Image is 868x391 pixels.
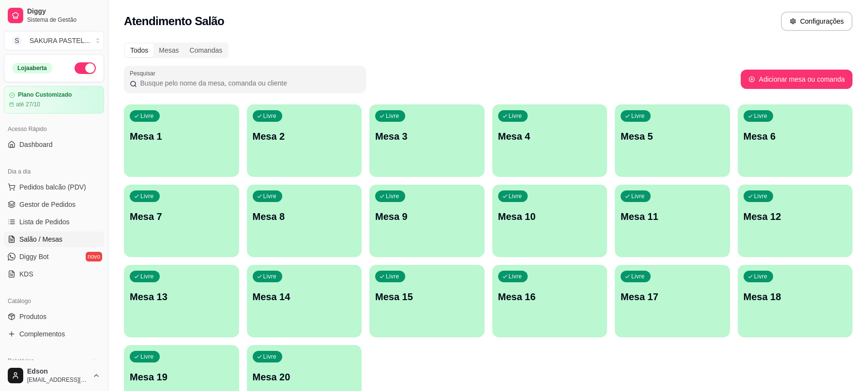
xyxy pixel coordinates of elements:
p: Livre [263,192,277,200]
button: LivreMesa 3 [369,104,485,177]
p: Livre [140,192,154,200]
p: Livre [140,112,154,120]
p: Livre [754,273,768,280]
div: Comandas [184,43,228,57]
div: Acesso Rápido [4,121,104,137]
p: Livre [263,273,277,280]
p: Mesa 13 [130,290,233,304]
h2: Atendimento Salão [124,14,224,29]
span: S [12,36,22,45]
article: Plano Customizado [18,91,72,99]
button: Alterar Status [75,62,96,74]
p: Livre [631,112,645,120]
span: Edson [27,367,89,376]
div: Todos [125,43,153,57]
p: Mesa 17 [621,290,724,304]
span: Gestor de Pedidos [19,200,76,209]
span: KDS [19,269,33,279]
p: Livre [509,192,522,200]
span: Lista de Pedidos [19,217,70,227]
span: Diggy Bot [19,252,49,261]
div: Catálogo [4,293,104,309]
p: Livre [263,112,277,120]
button: LivreMesa 2 [247,104,362,177]
button: LivreMesa 18 [738,265,853,337]
a: Gestor de Pedidos [4,197,104,212]
input: Pesquisar [137,78,360,88]
span: Relatórios [8,357,34,365]
p: Livre [140,273,154,280]
p: Mesa 12 [744,210,847,223]
article: até 27/10 [16,101,40,108]
a: Plano Customizadoaté 27/10 [4,86,104,114]
p: Livre [386,192,399,200]
div: Loja aberta [12,63,52,73]
div: Dia a dia [4,164,104,179]
button: Edson[EMAIL_ADDRESS][DOMAIN_NAME] [4,364,104,387]
a: Complementos [4,326,104,342]
p: Livre [386,273,399,280]
button: LivreMesa 8 [247,185,362,257]
p: Livre [631,192,645,200]
p: Mesa 18 [744,290,847,304]
button: LivreMesa 11 [615,185,730,257]
p: Mesa 2 [253,130,356,143]
button: LivreMesa 13 [124,265,239,337]
a: Dashboard [4,137,104,152]
p: Mesa 20 [253,370,356,384]
p: Mesa 14 [253,290,356,304]
a: Salão / Mesas [4,232,104,247]
p: Mesa 1 [130,130,233,143]
button: LivreMesa 15 [369,265,485,337]
p: Livre [631,273,645,280]
span: Produtos [19,312,46,321]
button: LivreMesa 17 [615,265,730,337]
span: Pedidos balcão (PDV) [19,182,86,192]
p: Mesa 11 [621,210,724,223]
button: LivreMesa 14 [247,265,362,337]
p: Livre [386,112,399,120]
button: Pedidos balcão (PDV) [4,179,104,195]
p: Mesa 5 [621,130,724,143]
p: Mesa 10 [498,210,602,223]
p: Mesa 8 [253,210,356,223]
button: LivreMesa 16 [492,265,608,337]
p: Mesa 3 [375,130,479,143]
p: Mesa 15 [375,290,479,304]
button: Configurações [781,12,853,31]
p: Livre [754,192,768,200]
a: Produtos [4,309,104,324]
div: SAKURA PASTEL ... [30,36,90,45]
p: Mesa 9 [375,210,479,223]
button: LivreMesa 1 [124,104,239,177]
p: Mesa 16 [498,290,602,304]
button: LivreMesa 10 [492,185,608,257]
p: Mesa 19 [130,370,233,384]
span: Dashboard [19,140,53,149]
span: [EMAIL_ADDRESS][DOMAIN_NAME] [27,376,89,384]
p: Livre [263,353,277,361]
button: Adicionar mesa ou comanda [741,70,853,89]
a: KDS [4,266,104,282]
button: LivreMesa 9 [369,185,485,257]
a: Lista de Pedidos [4,214,104,230]
button: LivreMesa 4 [492,104,608,177]
p: Mesa 7 [130,210,233,223]
p: Livre [140,353,154,361]
button: LivreMesa 12 [738,185,853,257]
p: Mesa 4 [498,130,602,143]
p: Mesa 6 [744,130,847,143]
p: Livre [754,112,768,120]
a: Diggy Botnovo [4,249,104,264]
button: LivreMesa 7 [124,185,239,257]
span: Diggy [27,7,100,16]
span: Salão / Mesas [19,234,62,244]
span: Complementos [19,329,65,339]
div: Mesas [153,43,184,57]
label: Pesquisar [130,69,159,77]
button: Select a team [4,31,104,50]
button: LivreMesa 6 [738,104,853,177]
p: Livre [509,273,522,280]
p: Livre [509,112,522,120]
button: LivreMesa 5 [615,104,730,177]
